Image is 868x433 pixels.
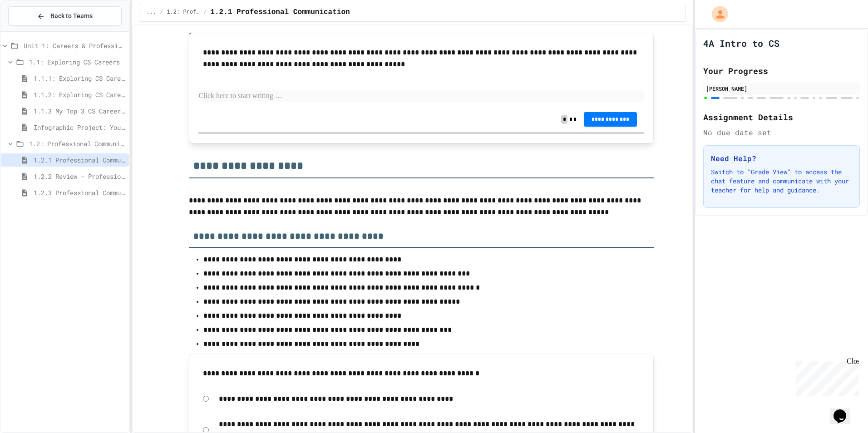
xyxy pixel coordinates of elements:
[160,9,163,16] span: /
[793,357,859,396] iframe: chat widget
[34,155,125,165] span: 1.2.1 Professional Communication
[703,64,860,77] h2: Your Progress
[34,90,125,99] span: 1.1.2: Exploring CS Careers - Review
[34,74,125,83] span: 1.1.1: Exploring CS Careers
[167,9,200,16] span: 1.2: Professional Communication
[34,188,125,197] span: 1.2.3 Professional Communication Challenge
[34,172,125,181] span: 1.2.2 Review - Professional Communication
[8,6,122,26] button: Back to Teams
[29,57,125,67] span: 1.1: Exploring CS Careers
[703,111,860,123] h2: Assignment Details
[29,139,125,148] span: 1.2: Professional Communication
[711,167,852,195] p: Switch to "Grade View" to access the chat feature and communicate with your teacher for help and ...
[147,9,157,16] span: ...
[702,4,730,25] div: My Account
[210,7,350,18] span: 1.2.1 Professional Communication
[711,153,852,164] h3: Need Help?
[34,106,125,116] span: 1.1.3 My Top 3 CS Careers!
[703,127,860,138] div: No due date set
[203,9,207,16] span: /
[830,397,859,424] iframe: chat widget
[706,84,857,93] div: [PERSON_NAME]
[4,4,63,58] div: Chat with us now!Close
[703,37,779,49] h1: 4A Intro to CS
[24,41,125,50] span: Unit 1: Careers & Professionalism
[50,11,93,21] span: Back to Teams
[34,123,125,132] span: Infographic Project: Your favorite CS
